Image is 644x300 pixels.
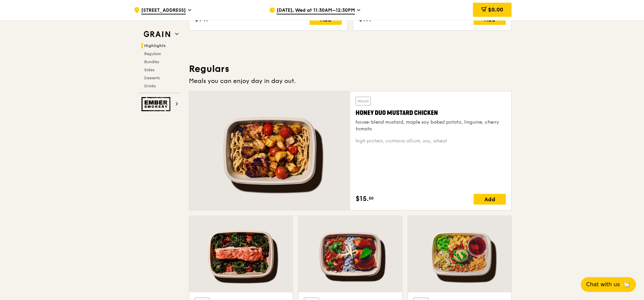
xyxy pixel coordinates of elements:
[356,119,506,132] div: house-blend mustard, maple soy baked potato, linguine, cherry tomato
[310,14,342,25] div: Add
[356,194,369,204] span: $15.
[142,97,172,111] img: Ember Smokery web logo
[189,63,512,75] h3: Regulars
[581,277,636,292] button: Chat with us🦙
[622,281,631,289] span: 🦙
[356,138,506,144] div: high protein, contains allium, soy, wheat
[189,76,512,86] div: Meals you can enjoy day in day out.
[277,7,355,14] span: [DATE], Wed at 11:30AM–12:30PM
[144,43,166,48] span: Highlights
[144,68,154,72] span: Sides
[356,108,506,118] div: Honey Duo Mustard Chicken
[141,7,186,14] span: [STREET_ADDRESS]
[142,28,172,40] img: Grain web logo
[369,196,374,201] span: 50
[144,76,160,80] span: Desserts
[144,59,159,64] span: Bundles
[474,194,506,205] div: Add
[144,84,156,88] span: Drinks
[488,6,503,13] span: $0.00
[586,281,620,289] span: Chat with us
[356,97,371,105] div: Warm
[474,14,506,25] div: Add
[144,51,161,56] span: Regulars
